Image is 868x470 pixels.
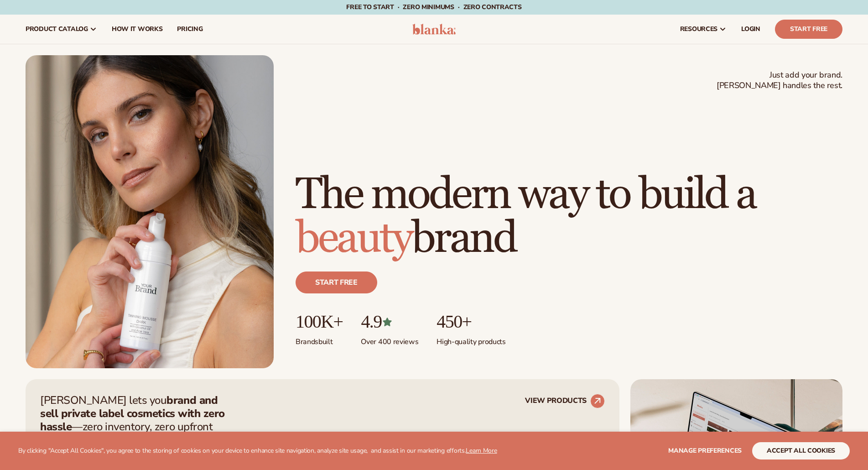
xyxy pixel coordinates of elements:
a: resources [673,15,734,44]
button: Manage preferences [668,442,742,460]
img: Female holding tanning mousse. [26,55,274,368]
button: accept all cookies [752,442,850,460]
a: Start free [296,272,377,293]
p: High-quality products [437,332,505,347]
span: How It Works [112,26,163,33]
span: beauty [296,212,411,265]
p: 100K+ [296,312,343,332]
img: logo [412,24,456,35]
p: 4.9 [361,312,418,332]
span: Manage preferences [668,446,742,455]
h1: The modern way to build a brand [296,173,842,261]
span: resources [680,26,717,33]
span: LOGIN [741,26,760,33]
span: product catalog [26,26,88,33]
a: Start Free [775,20,842,39]
span: Just add your brand. [PERSON_NAME] handles the rest. [717,70,842,91]
strong: brand and sell private label cosmetics with zero hassle [40,393,225,434]
a: product catalog [18,15,104,44]
p: 450+ [437,312,505,332]
a: Learn More [466,446,497,455]
p: By clicking "Accept All Cookies", you agree to the storing of cookies on your device to enhance s... [18,447,497,455]
span: Free to start · ZERO minimums · ZERO contracts [346,3,521,11]
a: LOGIN [734,15,768,44]
a: pricing [170,15,210,44]
p: Brands built [296,332,343,347]
p: [PERSON_NAME] lets you —zero inventory, zero upfront costs, and we handle fulfillment for you. [40,394,236,446]
span: pricing [177,26,203,33]
a: VIEW PRODUCTS [525,394,605,408]
p: Over 400 reviews [361,332,418,347]
a: How It Works [104,15,170,44]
